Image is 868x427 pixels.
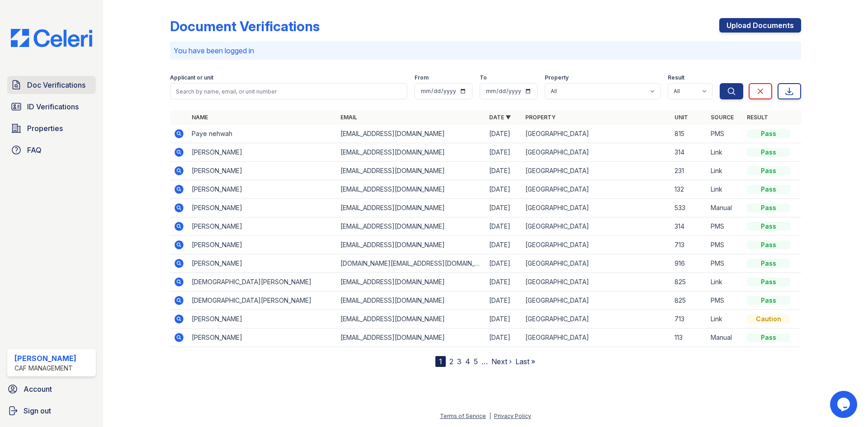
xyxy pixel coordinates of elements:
[486,236,522,254] td: [DATE]
[522,328,670,347] td: [GEOGRAPHIC_DATA]
[14,353,76,364] div: [PERSON_NAME]
[337,236,486,254] td: [EMAIL_ADDRESS][DOMAIN_NAME]
[522,180,670,199] td: [GEOGRAPHIC_DATA]
[522,273,670,291] td: [GEOGRAPHIC_DATA]
[545,74,569,81] label: Property
[671,236,707,254] td: 713
[522,125,670,143] td: [GEOGRAPHIC_DATA]
[415,74,429,81] label: From
[337,273,486,291] td: [EMAIL_ADDRESS][DOMAIN_NAME]
[719,18,801,33] a: Upload Documents
[188,162,337,180] td: [PERSON_NAME]
[188,328,337,347] td: [PERSON_NAME]
[337,199,486,217] td: [EMAIL_ADDRESS][DOMAIN_NAME]
[522,162,670,180] td: [GEOGRAPHIC_DATA]
[830,391,859,418] iframe: chat widget
[337,143,486,162] td: [EMAIL_ADDRESS][DOMAIN_NAME]
[337,162,486,180] td: [EMAIL_ADDRESS][DOMAIN_NAME]
[707,236,743,254] td: PMS
[491,357,512,366] a: Next ›
[707,310,743,328] td: Link
[671,162,707,180] td: 231
[170,18,320,34] div: Document Verifications
[4,380,99,398] a: Account
[486,199,522,217] td: [DATE]
[486,180,522,199] td: [DATE]
[671,143,707,162] td: 314
[671,328,707,347] td: 113
[707,125,743,143] td: PMS
[486,273,522,291] td: [DATE]
[522,199,670,217] td: [GEOGRAPHIC_DATA]
[515,357,535,366] a: Last »
[522,291,670,310] td: [GEOGRAPHIC_DATA]
[4,29,99,47] img: CE_Logo_Blue-a8612792a0a2168367f1c8372b55b34899dd931a85d93a1a3d3e32e68fde9ad4.png
[707,199,743,217] td: Manual
[707,328,743,347] td: Manual
[522,254,670,273] td: [GEOGRAPHIC_DATA]
[747,333,790,342] div: Pass
[340,114,357,121] a: Email
[27,145,42,155] span: FAQ
[188,273,337,291] td: [DEMOGRAPHIC_DATA][PERSON_NAME]
[188,291,337,310] td: [DEMOGRAPHIC_DATA][PERSON_NAME]
[671,291,707,310] td: 825
[707,180,743,199] td: Link
[7,141,96,159] a: FAQ
[24,405,51,416] span: Sign out
[174,45,797,56] p: You have been logged in
[707,254,743,273] td: PMS
[522,217,670,236] td: [GEOGRAPHIC_DATA]
[486,162,522,180] td: [DATE]
[188,310,337,328] td: [PERSON_NAME]
[486,254,522,273] td: [DATE]
[671,273,707,291] td: 825
[188,254,337,273] td: [PERSON_NAME]
[486,143,522,162] td: [DATE]
[486,125,522,143] td: [DATE]
[707,217,743,236] td: PMS
[525,114,556,121] a: Property
[747,296,790,305] div: Pass
[188,180,337,199] td: [PERSON_NAME]
[192,114,208,121] a: Name
[188,236,337,254] td: [PERSON_NAME]
[24,384,52,394] span: Account
[747,314,790,324] div: Caution
[671,310,707,328] td: 713
[486,217,522,236] td: [DATE]
[7,76,96,94] a: Doc Verifications
[707,273,743,291] td: Link
[675,114,688,121] a: Unit
[522,143,670,162] td: [GEOGRAPHIC_DATA]
[486,328,522,347] td: [DATE]
[522,236,670,254] td: [GEOGRAPHIC_DATA]
[486,291,522,310] td: [DATE]
[747,259,790,268] div: Pass
[170,83,407,99] input: Search by name, email, or unit number
[27,123,63,134] span: Properties
[27,101,79,112] span: ID Verifications
[188,199,337,217] td: [PERSON_NAME]
[337,125,486,143] td: [EMAIL_ADDRESS][DOMAIN_NAME]
[486,310,522,328] td: [DATE]
[747,166,790,175] div: Pass
[668,74,684,81] label: Result
[522,310,670,328] td: [GEOGRAPHIC_DATA]
[337,310,486,328] td: [EMAIL_ADDRESS][DOMAIN_NAME]
[14,364,76,373] div: CAF Management
[747,148,790,157] div: Pass
[435,356,446,367] div: 1
[747,277,790,286] div: Pass
[489,413,491,419] div: |
[747,222,790,231] div: Pass
[747,240,790,249] div: Pass
[494,413,531,419] a: Privacy Policy
[337,291,486,310] td: [EMAIL_ADDRESS][DOMAIN_NAME]
[457,357,462,366] a: 3
[711,114,734,121] a: Source
[707,291,743,310] td: PMS
[4,402,99,420] a: Sign out
[27,80,85,90] span: Doc Verifications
